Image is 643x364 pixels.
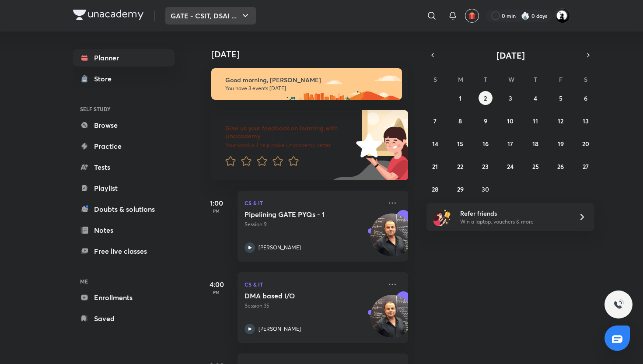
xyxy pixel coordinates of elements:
abbr: September 28, 2025 [432,185,438,193]
h4: [DATE] [211,49,417,59]
button: [DATE] [439,49,582,61]
div: Store [94,73,117,84]
button: September 11, 2025 [528,114,542,128]
img: referral [433,208,451,226]
button: September 12, 2025 [554,114,568,128]
img: ttu [613,299,624,310]
button: avatar [465,9,479,23]
p: Session 35 [245,302,382,310]
abbr: September 17, 2025 [507,140,513,148]
button: September 27, 2025 [579,159,593,173]
button: September 7, 2025 [428,114,442,128]
abbr: Thursday [534,75,537,84]
h6: Good morning, [PERSON_NAME] [225,76,394,84]
p: Win a laptop, vouchers & more [460,218,568,226]
span: [DATE] [496,49,525,61]
a: Planner [73,49,175,66]
abbr: September 30, 2025 [482,185,489,193]
img: Company Logo [73,10,143,20]
a: Browse [73,116,175,134]
p: Your word will help make Unacademy better [225,142,353,149]
abbr: September 2, 2025 [484,94,487,102]
a: Notes [73,221,175,239]
h5: 4:00 [199,279,234,290]
h6: ME [73,274,175,289]
button: September 16, 2025 [479,136,493,150]
button: September 30, 2025 [479,182,493,196]
img: streak [521,11,530,20]
h6: Refer friends [460,209,568,218]
button: September 24, 2025 [503,159,517,173]
abbr: Friday [559,75,563,84]
button: September 21, 2025 [428,159,442,173]
abbr: Saturday [584,75,587,84]
a: Company Logo [73,10,143,22]
h5: 1:00 [199,198,234,208]
button: September 18, 2025 [528,136,542,150]
abbr: September 29, 2025 [457,185,464,193]
abbr: September 27, 2025 [583,162,589,171]
abbr: September 18, 2025 [532,140,538,148]
button: September 2, 2025 [479,91,493,105]
a: Practice [73,137,175,155]
h6: SELF STUDY [73,101,175,116]
abbr: September 16, 2025 [482,140,489,148]
p: CS & IT [245,198,382,208]
abbr: September 19, 2025 [558,140,564,148]
a: Playlist [73,179,175,197]
abbr: September 23, 2025 [482,162,489,171]
h5: Pipelining GATE PYQs - 1 [245,210,353,219]
abbr: September 5, 2025 [559,94,563,102]
button: September 17, 2025 [503,136,517,150]
abbr: September 26, 2025 [557,162,564,171]
button: September 15, 2025 [453,136,467,150]
a: Store [73,70,175,87]
button: September 25, 2025 [528,159,542,173]
abbr: September 10, 2025 [507,117,514,125]
button: September 13, 2025 [579,114,593,128]
button: September 8, 2025 [453,114,467,128]
button: September 1, 2025 [453,91,467,105]
a: Free live classes [73,242,175,260]
abbr: September 20, 2025 [582,140,589,148]
button: September 4, 2025 [528,91,542,105]
abbr: September 14, 2025 [432,140,438,148]
abbr: Tuesday [484,75,487,84]
img: avatar [468,12,476,20]
button: September 3, 2025 [503,91,517,105]
abbr: September 9, 2025 [484,117,487,125]
button: GATE - CSIT, DSAI ... [165,7,256,24]
abbr: September 15, 2025 [457,140,463,148]
button: September 19, 2025 [554,136,568,150]
abbr: September 13, 2025 [583,117,589,125]
p: You have 3 events [DATE] [225,85,394,92]
a: Enrollments [73,289,175,306]
abbr: Wednesday [508,75,514,84]
abbr: September 11, 2025 [533,117,538,125]
button: September 28, 2025 [428,182,442,196]
p: PM [199,290,234,295]
abbr: Monday [458,75,463,84]
h5: DMA based I/O [245,291,353,300]
button: September 10, 2025 [503,114,517,128]
button: September 5, 2025 [554,91,568,105]
button: September 14, 2025 [428,136,442,150]
abbr: September 1, 2025 [459,94,461,102]
p: Session 9 [245,220,382,228]
img: morning [211,68,402,100]
p: [PERSON_NAME] [259,325,301,333]
button: September 6, 2025 [579,91,593,105]
a: Doubts & solutions [73,200,175,218]
img: AMAN SHARMA [555,8,570,23]
p: [PERSON_NAME] [259,244,301,252]
button: September 23, 2025 [479,159,493,173]
abbr: September 4, 2025 [534,94,537,102]
button: September 20, 2025 [579,136,593,150]
abbr: September 12, 2025 [558,117,563,125]
abbr: September 22, 2025 [457,162,463,171]
abbr: September 21, 2025 [432,162,438,171]
img: feedback_image [326,110,408,180]
abbr: September 6, 2025 [584,94,587,102]
p: PM [199,208,234,213]
abbr: September 3, 2025 [509,94,512,102]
